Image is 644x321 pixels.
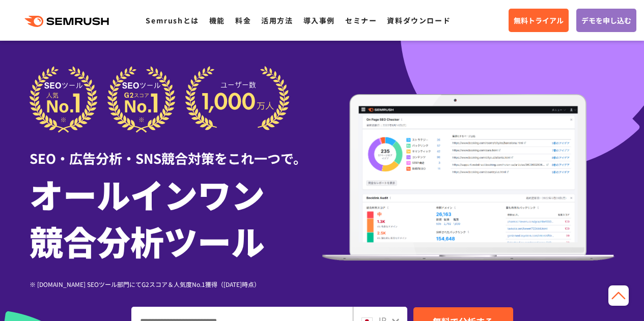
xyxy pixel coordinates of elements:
h1: オールインワン 競合分析ツール [30,170,322,264]
a: セミナー [345,15,377,25]
a: Semrushとは [146,15,199,25]
div: ※ [DOMAIN_NAME] SEOツール部門にてG2スコア＆人気度No.1獲得（[DATE]時点） [30,279,322,289]
a: 導入事例 [303,15,335,25]
a: 活用方法 [261,15,293,25]
span: 無料トライアル [514,15,564,26]
span: デモを申し込む [581,15,631,26]
a: 無料トライアル [509,9,569,32]
div: SEO・広告分析・SNS競合対策をこれ一つで。 [30,133,322,168]
a: デモを申し込む [576,9,636,32]
a: 機能 [209,15,225,25]
a: 資料ダウンロード [387,15,451,25]
a: 料金 [235,15,251,25]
